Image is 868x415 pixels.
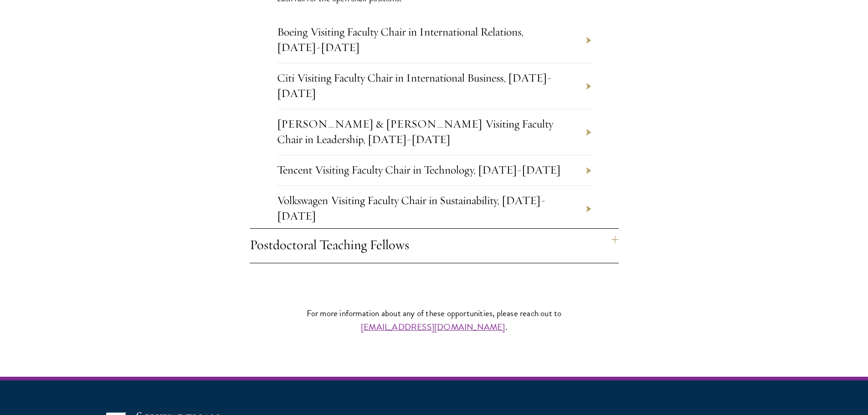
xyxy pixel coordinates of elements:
[277,163,561,177] a: Tencent Visiting Faculty Chair in Technology, [DATE]-[DATE]
[277,71,552,100] a: Citi Visiting Faculty Chair in International Business, [DATE]-[DATE]
[361,320,505,333] a: [EMAIL_ADDRESS][DOMAIN_NAME]
[250,229,619,263] h4: Postdoctoral Teaching Fellows
[277,193,545,223] a: Volkswagen Visiting Faculty Chair in Sustainability, [DATE]-[DATE]
[277,117,553,146] a: [PERSON_NAME] & [PERSON_NAME] Visiting Faculty Chair in Leadership, [DATE]-[DATE]
[277,25,524,54] a: Boeing Visiting Faculty Chair in International Relations, [DATE]-[DATE]
[188,307,680,333] p: For more information about any of these opportunities, please reach out to .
